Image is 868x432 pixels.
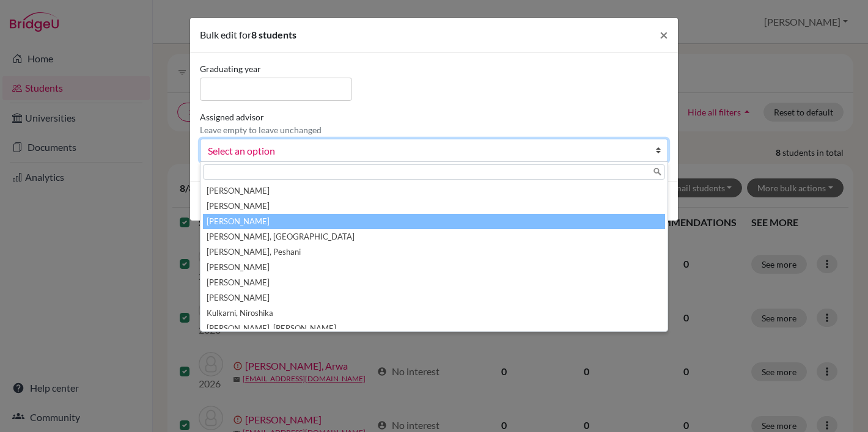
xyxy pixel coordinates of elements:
[660,26,668,43] span: ×
[200,62,352,75] label: Graduating year
[203,275,665,290] li: [PERSON_NAME]
[200,111,322,136] label: Assigned advisor
[203,214,665,229] li: [PERSON_NAME]
[203,260,665,275] li: [PERSON_NAME]
[208,143,644,159] span: Select an option
[203,199,665,214] li: [PERSON_NAME]
[203,306,665,321] li: Kulkarni, Niroshika
[203,290,665,306] li: [PERSON_NAME]
[203,229,665,244] li: [PERSON_NAME], [GEOGRAPHIC_DATA]
[251,29,296,40] span: 8 students
[650,18,678,52] button: Close
[203,183,665,199] li: [PERSON_NAME]
[200,29,251,40] span: Bulk edit for
[203,244,665,260] li: [PERSON_NAME], Peshani
[200,123,322,136] p: Leave empty to leave unchanged
[203,321,665,336] li: [PERSON_NAME], [PERSON_NAME]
